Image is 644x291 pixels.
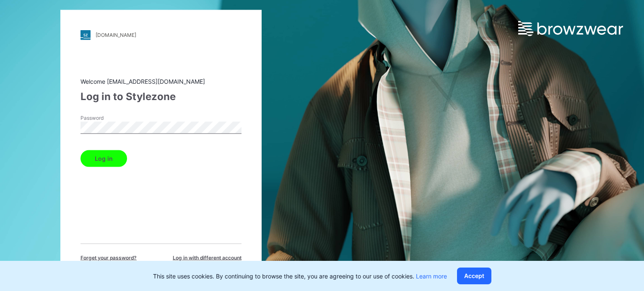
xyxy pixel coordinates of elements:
label: Password [80,114,139,121]
span: Log in with different account [173,254,241,261]
button: Accept [457,268,491,284]
a: Learn more [416,273,447,280]
span: Forget your password? [80,254,137,261]
a: [DOMAIN_NAME] [80,30,241,40]
div: [DOMAIN_NAME] [96,32,136,38]
p: This site uses cookies. By continuing to browse the site, you are agreeing to our use of cookies. [153,272,447,281]
div: Welcome [EMAIL_ADDRESS][DOMAIN_NAME] [80,77,241,85]
div: Log in to Stylezone [80,89,241,104]
img: browzwear-logo.e42bd6dac1945053ebaf764b6aa21510.svg [518,21,623,36]
button: Log in [80,150,127,167]
img: stylezone-logo.562084cfcfab977791bfbf7441f1a819.svg [80,30,91,40]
